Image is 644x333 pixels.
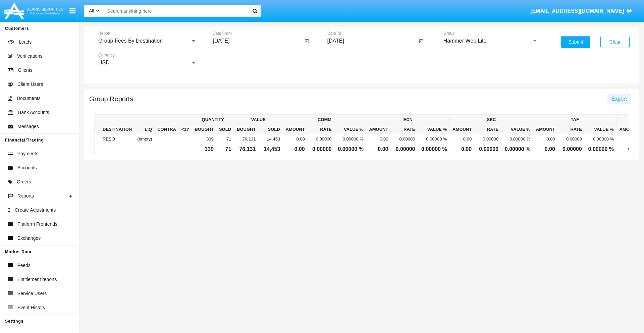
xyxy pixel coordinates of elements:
td: 0.00000 % [418,134,449,144]
h5: Group Reports [89,96,133,102]
td: 0.00000 [558,144,585,154]
th: COMM [283,115,366,125]
td: 0.00 [616,134,641,144]
td: 0.00000 % [501,144,533,154]
th: VALUE [234,115,283,125]
th: Sold [216,124,234,134]
th: DESTINATION [100,115,135,134]
th: SEC [450,115,533,125]
th: <1? [179,115,192,134]
img: Logo image [3,1,64,21]
span: Documents [17,95,41,102]
th: QUANTITY [192,115,234,125]
td: 0.00 [533,134,558,144]
span: Create Adjustments [15,207,56,214]
td: 0.00000 % [418,144,449,154]
span: Platform Frontends [17,221,57,228]
span: Group Fees By Destination [98,38,163,44]
input: Search [104,5,247,17]
td: 0.00 [533,144,558,154]
span: Exchanges [17,235,41,242]
th: AMOUNT [616,124,641,134]
button: Open calendar [303,37,311,45]
td: 0.00 [283,144,308,154]
span: Event History [17,304,45,311]
th: Bought [192,124,216,134]
td: 0.00 [366,134,391,144]
th: RATE [308,124,334,134]
td: RESO [100,134,135,144]
span: USD [98,60,110,65]
td: 0.00000 [558,134,585,144]
span: Messages [17,123,39,130]
th: TAF [533,115,616,125]
span: Feeds [17,262,31,269]
td: 0.00 [450,144,475,154]
th: RATE [391,124,418,134]
th: AMOUNT [283,124,308,134]
span: All [89,8,94,13]
td: 0.00 [616,144,641,154]
td: 0.00000 [391,144,418,154]
td: 0.00000 [474,144,501,154]
td: 71 [216,134,234,144]
span: Client Users [17,81,43,88]
th: CONTRA [155,115,179,134]
td: 0.00000 [474,134,501,144]
th: VALUE % [585,124,616,134]
td: 0.00 [450,134,475,144]
th: VALUE % [418,124,449,134]
span: Verifications [17,53,42,60]
td: 339 [192,134,216,144]
span: Export [611,96,627,102]
td: 14,453 [258,144,283,154]
button: Clear [600,36,630,48]
th: RATE [558,124,585,134]
th: RATE [474,124,501,134]
td: 0.00000 % [501,134,533,144]
td: 0.00000 [391,134,418,144]
a: [EMAIL_ADDRESS][DOMAIN_NAME] [527,2,636,20]
span: Reports [17,192,34,200]
td: 0.00000 % [585,134,616,144]
th: ECN [366,115,450,125]
td: 0.00 [366,144,391,154]
td: (empty) [135,134,155,144]
span: Clients [18,67,33,74]
td: 76,131 [234,134,259,144]
th: VALUE % [334,124,366,134]
button: Submit [561,36,590,48]
td: 14,453 [258,134,283,144]
th: AMOUNT [366,124,391,134]
span: Orders [17,178,31,185]
th: AMOUNT [533,124,558,134]
td: 0.00000 [308,144,334,154]
th: VALUE % [501,124,533,134]
span: Accounts [17,164,37,171]
td: 0.00000 [308,134,334,144]
a: All [84,7,104,14]
span: Bank Accounts [18,109,49,116]
th: AMOUNT [450,124,475,134]
th: Bought [234,124,259,134]
span: Leads [19,39,32,46]
td: 0.00000 % [585,144,616,154]
td: 0.00000 % [334,144,366,154]
span: Service Users [17,290,47,297]
th: Sold [258,124,283,134]
span: Entitlement reports [17,276,57,283]
td: 76,131 [234,144,259,154]
button: Open calendar [417,37,425,45]
th: LIQ [135,115,155,134]
td: 0.00000 % [334,134,366,144]
td: 0.00 [283,134,308,144]
button: Export [607,94,631,104]
span: [EMAIL_ADDRESS][DOMAIN_NAME] [530,8,624,14]
span: Payments [17,150,38,157]
td: 71 [216,144,234,154]
td: 339 [192,144,216,154]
